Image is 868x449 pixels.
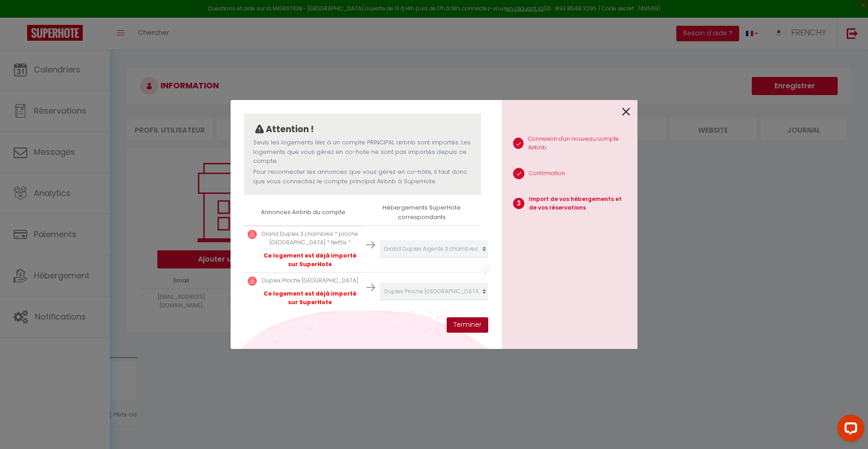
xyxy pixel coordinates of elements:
[113,53,138,59] div: Mots-clés
[24,24,102,31] div: Domaine: [DOMAIN_NAME]
[261,290,359,307] p: Ce logement est déjà importé sur SuperHote
[363,200,481,225] th: Hébergements SuperHote correspondants
[244,200,363,225] th: Annonces Airbnb du compte
[261,252,359,269] p: Ce logement est déjà importé sur SuperHote
[528,135,630,152] p: Connexion d'un nouveau compte Airbnb
[513,198,524,209] span: 3
[830,411,868,449] iframe: LiveChat chat widget
[261,277,359,285] p: Duplex Proche [GEOGRAPHIC_DATA]
[103,53,110,60] img: tab_keywords_by_traffic_grey.svg
[253,138,472,166] p: Seuls les logements liés à un compte PRINCIPAL airbnb sont importés. Les logements que vous gérez...
[261,230,359,247] p: Grand Duplex 3 chambres * proche [GEOGRAPHIC_DATA] * Netflix *
[529,195,630,212] p: Import de vos hébergements et de vos réservations
[447,317,488,333] button: Terminer
[253,167,472,186] p: Pour reconnecter les annonces que vous gérez en co-hôte, il faut donc que vous connectiez le comp...
[47,53,70,59] div: Domaine
[529,169,565,178] p: Confirmation
[25,14,44,22] div: v 4.0.24
[14,24,22,31] img: website_grey.svg
[266,123,314,136] p: Attention !
[37,53,44,60] img: tab_domain_overview_orange.svg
